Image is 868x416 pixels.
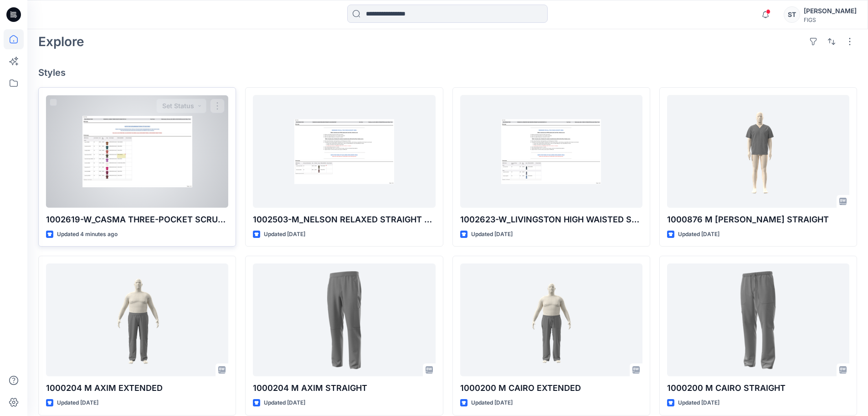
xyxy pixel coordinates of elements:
[678,398,719,408] p: Updated [DATE]
[667,95,849,208] a: 1000876 M BAKER STRAIGHT
[46,213,228,226] p: 1002619-W_CASMA THREE-POCKET SCRUB TOP 3.0
[253,95,435,208] a: 1002503-M_NELSON RELAXED STRAIGHT LEG SCRUB PANT
[460,95,642,208] a: 1002623-W_LIVINGSTON HIGH WAISTED STRAIGHT LEG SCRUB PANT 3.0
[264,230,305,239] p: Updated [DATE]
[253,213,435,226] p: 1002503-M_NELSON RELAXED STRAIGHT LEG SCRUB PANT
[57,398,98,408] p: Updated [DATE]
[460,213,642,226] p: 1002623-W_LIVINGSTON HIGH WAISTED STRAIGHT LEG SCRUB PANT 3.0
[471,230,513,239] p: Updated [DATE]
[804,16,857,23] div: FIGS
[784,6,800,23] div: ST
[253,382,435,395] p: 1000204 M AXIM STRAIGHT
[46,382,228,395] p: 1000204 M AXIM EXTENDED
[667,263,849,376] a: 1000200 M CAIRO STRAIGHT
[471,398,513,408] p: Updated [DATE]
[667,382,849,395] p: 1000200 M CAIRO STRAIGHT
[57,230,118,239] p: Updated 4 minutes ago
[804,5,857,16] div: [PERSON_NAME]
[253,263,435,376] a: 1000204 M AXIM STRAIGHT
[38,67,857,78] h4: Styles
[38,34,84,49] h2: Explore
[264,398,305,408] p: Updated [DATE]
[460,382,642,395] p: 1000200 M CAIRO EXTENDED
[678,230,719,239] p: Updated [DATE]
[667,213,849,226] p: 1000876 M [PERSON_NAME] STRAIGHT
[46,95,228,208] a: 1002619-W_CASMA THREE-POCKET SCRUB TOP 3.0
[460,263,642,376] a: 1000200 M CAIRO EXTENDED
[46,263,228,376] a: 1000204 M AXIM EXTENDED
